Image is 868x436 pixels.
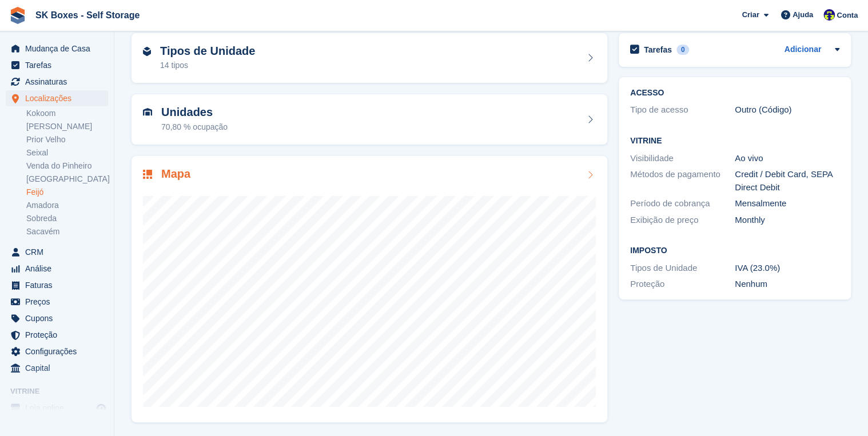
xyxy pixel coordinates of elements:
img: unit-type-icn-2b2737a686de81e16bb02015468b77c625bbabd49415b5ef34ead5e3b44a266d.svg [143,47,151,56]
div: 14 tipos [160,59,255,71]
span: Proteção [25,327,94,343]
span: Ajuda [793,9,813,21]
a: Amadora [26,200,108,211]
span: Capital [25,360,94,376]
a: menu [6,400,108,416]
a: Seixal [26,147,108,158]
span: CRM [25,244,94,260]
div: Período de cobrança [630,197,735,210]
div: Métodos de pagamento [630,168,735,194]
a: [PERSON_NAME] [26,121,108,132]
span: Preços [25,294,94,310]
a: Mapa [132,156,607,423]
div: Mensalmente [735,197,839,210]
span: Cupons [25,310,94,326]
img: unit-icn-7be61d7bf1b0ce9d3e12c5938cc71ed9869f7b940bace4675aadf7bd6d80202e.svg [143,108,152,116]
span: Loja online [25,400,94,416]
a: Tipos de Unidade 14 tipos [132,33,607,83]
a: menu [6,360,108,376]
a: Prior Velho [26,134,108,145]
a: menu [6,244,108,260]
span: Criar [742,9,759,21]
span: Faturas [25,277,94,293]
span: Análise [25,261,94,277]
img: map-icn-33ee37083ee616e46c38cad1a60f524a97daa1e2b2c8c0bc3eb3415660979fc1.svg [143,170,152,179]
div: Nenhum [735,278,839,291]
span: Vitrine [10,386,114,397]
div: Exibição de preço [630,214,735,227]
h2: Tarefas [644,45,672,55]
a: menu [6,277,108,293]
span: Localizações [25,90,94,106]
div: 0 [676,45,690,55]
div: Credit / Debit Card, SEPA Direct Debit [735,168,839,194]
div: IVA (23.0%) [735,262,839,275]
span: Tarefas [25,57,94,73]
a: Adicionar [784,43,821,57]
h2: Mapa [161,167,190,181]
div: Outro (Código) [735,103,839,117]
a: menu [6,294,108,310]
div: Proteção [630,278,735,291]
a: menu [6,90,108,106]
div: Ao vivo [735,152,839,165]
h2: Imposto [630,246,839,255]
div: Monthly [735,214,839,227]
a: Loja de pré-visualização [94,401,108,415]
a: menu [6,57,108,73]
a: menu [6,310,108,326]
img: stora-icon-8386f47178a22dfd0bd8f6a31ec36ba5ce8667c1dd55bd0f319d3a0aa187defe.svg [9,7,26,24]
a: Sobreda [26,213,108,224]
a: Feijó [26,187,108,198]
span: Mudança de Casa [25,41,94,57]
div: Visibilidade [630,152,735,165]
a: SK Boxes - Self Storage [31,6,144,25]
a: menu [6,343,108,359]
h2: ACESSO [630,89,839,98]
a: menu [6,261,108,277]
div: Tipos de Unidade [630,262,735,275]
a: menu [6,327,108,343]
span: Conta [837,10,858,21]
div: Tipo de acesso [630,103,735,117]
a: Unidades 70,80 % ocupação [132,94,607,145]
a: menu [6,74,108,90]
a: Venda do Pinheiro [26,161,108,171]
h2: Vitrine [630,137,839,146]
a: Sacavém [26,226,108,237]
img: Rita Ferreira [823,9,835,21]
a: menu [6,41,108,57]
div: 70,80 % ocupação [161,121,228,133]
h2: Unidades [161,106,228,119]
span: Configurações [25,343,94,359]
a: Kokoom [26,108,108,119]
a: [GEOGRAPHIC_DATA] [26,174,108,185]
span: Assinaturas [25,74,94,90]
h2: Tipos de Unidade [160,45,255,58]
